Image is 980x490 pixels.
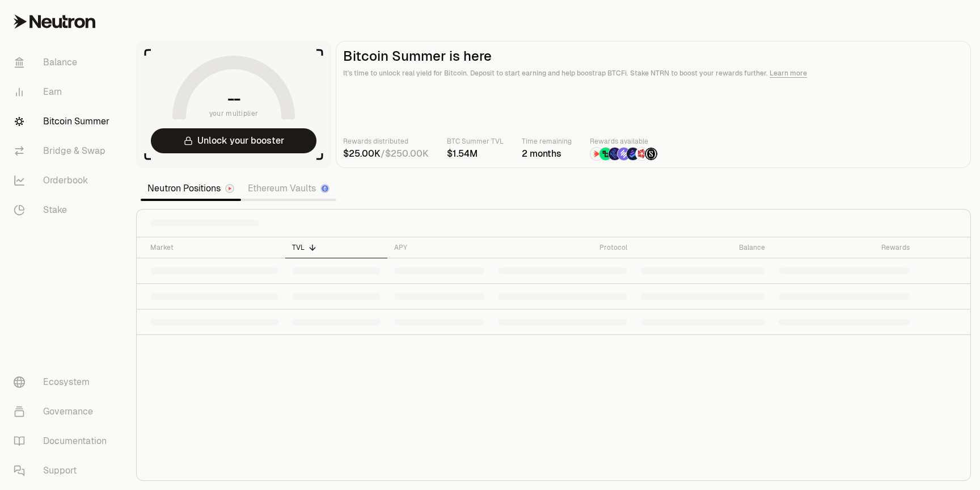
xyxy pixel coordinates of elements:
[590,136,658,147] p: Rewards available
[779,243,909,252] div: Rewards
[447,136,504,147] p: BTC Summer TVL
[394,243,484,252] div: APY
[5,136,122,166] a: Bridge & Swap
[343,48,964,64] h2: Bitcoin Summer is here
[590,148,603,160] img: NTRN
[641,243,766,252] div: Balance
[770,69,807,78] a: Learn more
[522,136,572,147] p: Time remaining
[151,128,316,153] button: Unlock your booster
[5,166,122,195] a: Orderbook
[5,397,122,426] a: Governance
[209,108,259,119] span: your multiplier
[241,177,336,200] a: Ethereum Vaults
[498,243,627,252] div: Protocol
[609,148,621,160] img: EtherFi Points
[5,367,122,397] a: Ecosystem
[226,185,233,192] img: Neutron Logo
[636,148,648,160] img: Mars Fragments
[343,68,964,79] p: It's time to unlock real yield for Bitcoin. Deposit to start earning and help boostrap BTCFi. Sta...
[292,243,381,252] div: TVL
[343,147,429,161] div: /
[141,177,241,200] a: Neutron Positions
[5,48,122,77] a: Balance
[627,148,639,160] img: Bedrock Diamonds
[5,195,122,225] a: Stake
[5,107,122,136] a: Bitcoin Summer
[645,148,657,160] img: Structured Points
[599,148,612,160] img: Lombard Lux
[150,243,278,252] div: Market
[343,136,429,147] p: Rewards distributed
[5,77,122,107] a: Earn
[322,185,328,192] img: Ethereum Logo
[5,426,122,456] a: Documentation
[227,90,240,108] h1: --
[618,148,630,160] img: Solv Points
[5,456,122,485] a: Support
[522,147,572,161] div: 2 months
